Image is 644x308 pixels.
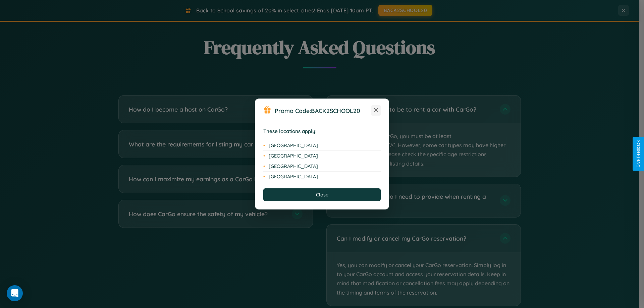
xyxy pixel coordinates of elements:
[311,107,360,114] b: BACK2SCHOOL20
[636,140,641,168] div: Give Feedback
[7,285,23,301] div: Open Intercom Messenger
[275,107,371,114] h3: Promo Code:
[263,188,381,201] button: Close
[263,140,381,151] li: [GEOGRAPHIC_DATA]
[263,161,381,172] li: [GEOGRAPHIC_DATA]
[263,128,317,134] strong: These locations apply:
[263,172,381,182] li: [GEOGRAPHIC_DATA]
[263,151,381,161] li: [GEOGRAPHIC_DATA]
